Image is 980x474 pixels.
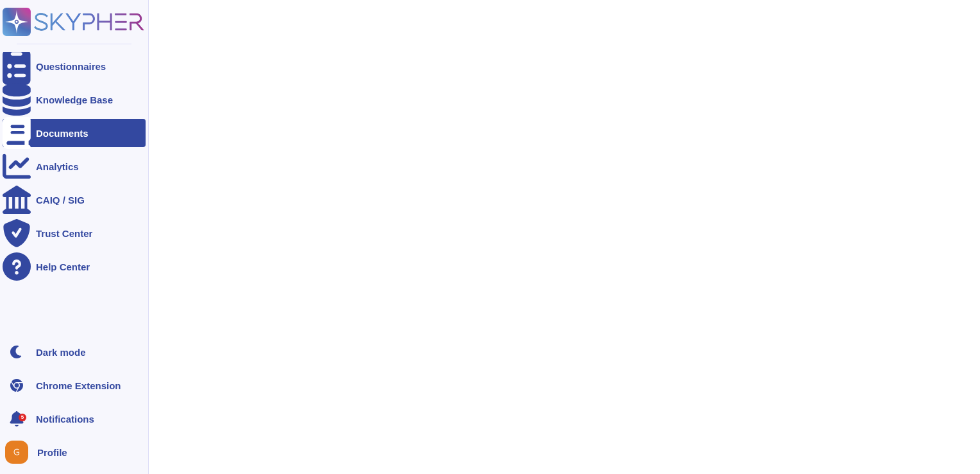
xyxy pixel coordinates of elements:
div: Questionnaires [36,62,106,71]
a: Chrome Extension [3,371,146,399]
a: CAIQ / SIG [3,186,146,214]
div: Chrome Extension [36,381,121,391]
a: Documents [3,119,146,147]
div: CAIQ / SIG [36,195,85,205]
a: Analytics [3,152,146,180]
a: Questionnaires [3,52,146,80]
div: Documents [36,128,89,138]
div: Trust Center [36,229,92,238]
span: Notifications [36,414,94,424]
a: Help Center [3,252,146,281]
span: Profile [37,448,67,457]
div: Dark mode [36,347,86,357]
button: user [3,438,37,466]
img: user [5,441,28,464]
div: 5 [19,414,26,421]
div: Analytics [36,162,79,171]
div: Knowledge Base [36,95,113,105]
a: Trust Center [3,219,146,247]
a: Knowledge Base [3,85,146,114]
div: Help Center [36,262,90,272]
